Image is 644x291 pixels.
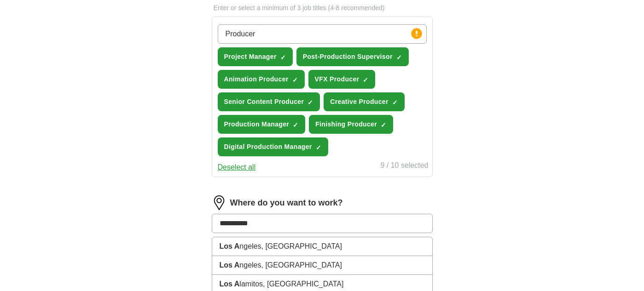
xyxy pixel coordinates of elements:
[224,142,312,152] span: Digital Production Manager
[307,99,313,106] span: ✓
[303,52,393,62] span: Post-Production Supervisor
[381,121,386,129] span: ✓
[224,52,277,62] span: Project Manager
[292,76,298,84] span: ✓
[363,76,368,84] span: ✓
[218,92,320,111] button: Senior Content Producer✓
[315,74,360,84] span: VFX Producer
[224,120,290,129] span: Production Manager
[293,121,298,129] span: ✓
[324,92,405,111] button: Creative Producer✓
[315,120,377,129] span: Finishing Producer
[308,70,376,89] button: VFX Producer✓
[296,47,409,66] button: Post-Production Supervisor✓
[224,97,304,107] span: Senior Content Producer
[218,24,427,44] input: Type a job title and press enter
[220,280,240,288] strong: Los A
[218,115,306,134] button: Production Manager✓
[212,237,432,256] li: ngeles, [GEOGRAPHIC_DATA]
[212,3,433,13] p: Enter or select a minimum of 3 job titles (4-8 recommended)
[220,242,240,250] strong: Los A
[396,54,402,61] span: ✓
[330,97,389,107] span: Creative Producer
[380,160,428,173] div: 9 / 10 selected
[309,115,393,134] button: Finishing Producer✓
[212,195,226,210] img: location.png
[212,256,432,275] li: ngeles, [GEOGRAPHIC_DATA]
[218,137,328,156] button: Digital Production Manager✓
[230,197,343,209] label: Where do you want to work?
[280,54,286,61] span: ✓
[220,261,240,269] strong: Los A
[218,162,256,173] button: Deselect all
[316,144,321,151] span: ✓
[218,47,293,66] button: Project Manager✓
[224,74,289,84] span: Animation Producer
[392,99,398,106] span: ✓
[218,70,305,89] button: Animation Producer✓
